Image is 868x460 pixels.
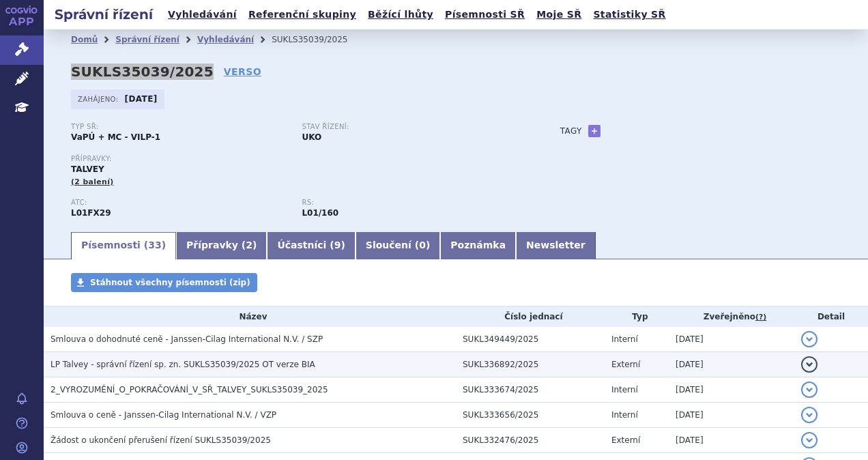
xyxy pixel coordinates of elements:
span: 33 [148,240,161,250]
td: [DATE] [669,327,794,352]
span: Externí [611,435,640,445]
p: ATC: [71,199,288,207]
span: Interní [611,410,638,420]
a: Vyhledávání [197,35,254,44]
span: Smlouva o ceně - Janssen-Cilag International N.V. / VZP [50,410,276,420]
td: SUKL333674/2025 [456,377,605,403]
span: Externí [611,360,640,369]
span: 0 [419,240,426,250]
p: RS: [302,199,519,207]
th: Číslo jednací [456,306,605,327]
li: SUKLS35039/2025 [272,29,365,50]
strong: SUKLS35039/2025 [71,63,214,80]
span: Interní [611,334,638,344]
button: detail [801,407,818,423]
span: TALVEY [71,164,104,174]
a: Běžící lhůty [364,5,437,24]
a: VERSO [224,65,261,78]
span: LP Talvey - správní řízení sp. zn. SUKLS35039/2025 OT verze BIA [50,360,315,369]
td: [DATE] [669,403,794,428]
p: Stav řízení: [302,123,519,131]
th: Typ [605,306,669,327]
th: Detail [794,306,868,327]
abbr: (?) [755,313,766,322]
a: Přípravky (2) [176,232,267,259]
span: Smlouva o dohodnuté ceně - Janssen-Cilag International N.V. / SZP [50,334,323,344]
strong: [DATE] [125,94,158,104]
td: SUKL349449/2025 [456,327,605,352]
p: Přípravky: [71,155,533,163]
th: Zveřejněno [669,306,794,327]
span: Interní [611,385,638,394]
span: 2_VYROZUMĚNÍ_O_POKRAČOVÁNÍ_V_SŘ_TALVEY_SUKLS35039_2025 [50,385,328,394]
a: Sloučení (0) [356,232,440,259]
td: SUKL336892/2025 [456,352,605,377]
a: Písemnosti SŘ [441,5,529,24]
strong: VaPÚ + MC - VILP-1 [71,132,160,142]
a: Správní řízení [115,35,179,44]
td: SUKL332476/2025 [456,428,605,453]
td: SUKL333656/2025 [456,403,605,428]
button: detail [801,382,818,398]
strong: UKO [302,132,321,142]
td: [DATE] [669,352,794,377]
a: Referenční skupiny [244,5,360,24]
h2: Správní řízení [44,5,164,24]
button: detail [801,356,818,373]
button: detail [801,331,818,347]
a: + [588,125,601,137]
a: Stáhnout všechny písemnosti (zip) [71,273,257,292]
a: Poznámka [440,232,516,259]
span: Žádost o ukončení přerušení řízení SUKLS35039/2025 [50,435,271,445]
span: 9 [334,240,341,250]
a: Domů [71,35,98,44]
h3: Tagy [560,123,582,139]
a: Statistiky SŘ [589,5,669,24]
span: 2 [246,240,252,250]
a: Vyhledávání [164,5,241,24]
td: [DATE] [669,428,794,453]
strong: monoklonální protilátky a konjugáty protilátka – léčivo [302,208,338,218]
td: [DATE] [669,377,794,403]
a: Newsletter [516,232,596,259]
span: (2 balení) [71,177,114,186]
a: Písemnosti (33) [71,232,176,259]
th: Název [44,306,456,327]
span: Stáhnout všechny písemnosti (zip) [90,278,250,287]
span: Zahájeno: [78,94,121,104]
strong: TALKVETAMAB [71,208,111,218]
p: Typ SŘ: [71,123,288,131]
button: detail [801,432,818,448]
a: Moje SŘ [532,5,585,24]
a: Účastníci (9) [267,232,355,259]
